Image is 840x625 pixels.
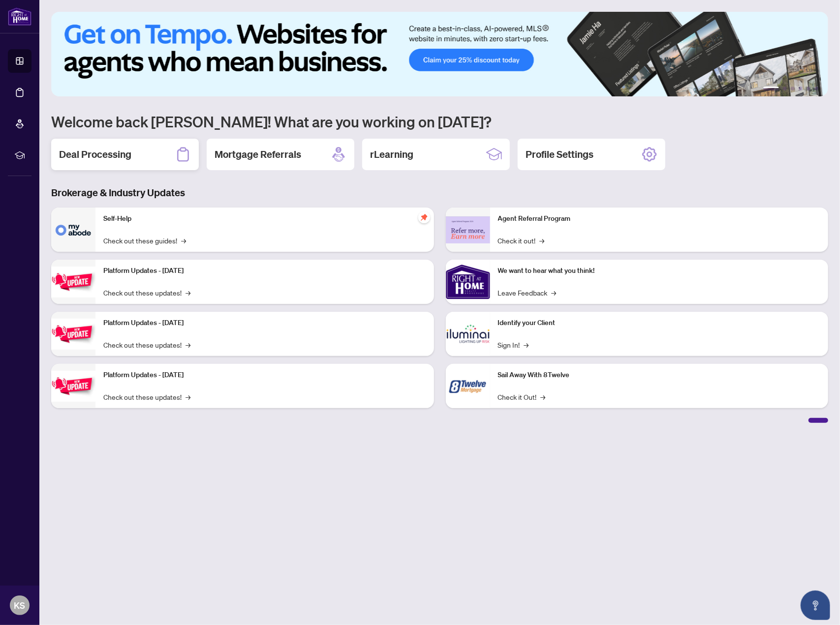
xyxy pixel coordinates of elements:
button: 2 [783,87,787,90]
a: Check it Out!→ [498,391,546,402]
span: → [186,339,190,350]
button: 6 [814,87,818,90]
span: pushpin [418,211,430,223]
span: → [186,391,190,402]
button: 1 [763,87,779,90]
h2: Deal Processing [59,148,131,161]
a: Check out these updates!→ [103,339,190,350]
span: → [186,287,190,298]
p: Platform Updates - [DATE] [103,266,426,276]
h2: Mortgage Referrals [215,148,301,161]
button: 4 [799,87,803,90]
h3: Brokerage & Industry Updates [51,186,828,200]
span: → [181,235,186,246]
a: Check out these guides!→ [103,235,186,246]
img: Agent Referral Program [446,216,490,243]
span: → [540,235,545,246]
span: → [552,287,557,298]
img: Identify your Client [446,312,490,356]
img: logo [8,7,31,26]
img: We want to hear what you think! [446,260,490,304]
p: Platform Updates - [DATE] [103,370,426,381]
span: → [524,339,529,350]
img: Self-Help [51,208,95,252]
img: Sail Away With 8Twelve [446,364,490,408]
button: 5 [807,87,810,90]
img: Platform Updates - July 8, 2025 [51,319,95,350]
button: Open asap [801,591,830,620]
img: Platform Updates - July 21, 2025 [51,267,95,298]
p: Platform Updates - [DATE] [103,318,426,328]
a: Check out these updates!→ [103,287,190,298]
a: Check it out!→ [498,235,545,246]
h1: Welcome back [PERSON_NAME]! What are you working on [DATE]? [51,112,828,131]
p: Agent Referral Program [498,213,821,224]
p: Sail Away With 8Twelve [498,370,821,381]
h2: Profile Settings [526,148,593,161]
span: → [541,391,546,402]
a: Sign In!→ [498,339,529,350]
img: Platform Updates - June 23, 2025 [51,371,95,402]
a: Check out these updates!→ [103,391,190,402]
p: Self-Help [103,213,426,224]
span: KS [14,598,26,612]
h2: rLearning [370,148,413,161]
button: 3 [791,87,795,90]
img: Slide 0 [51,12,828,96]
p: We want to hear what you think! [498,266,821,276]
a: Leave Feedback→ [498,287,557,298]
p: Identify your Client [498,318,821,328]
